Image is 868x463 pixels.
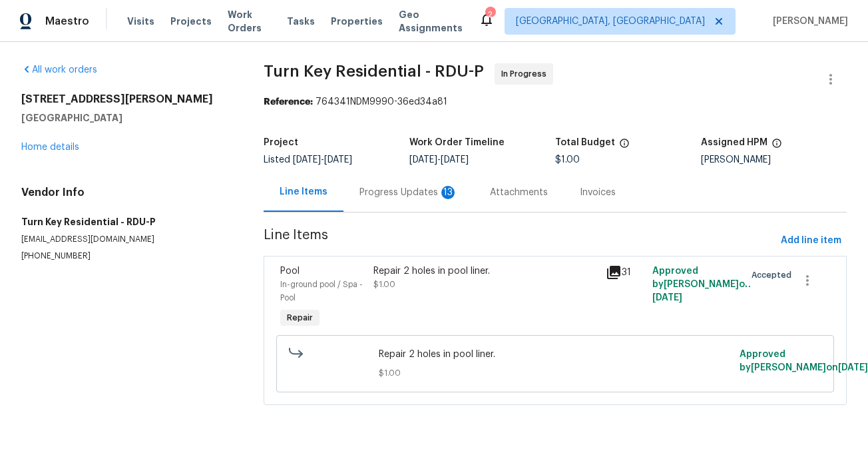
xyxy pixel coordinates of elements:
p: [PHONE_NUMBER] [21,250,232,262]
h2: [STREET_ADDRESS][PERSON_NAME] [21,93,232,106]
span: Accepted [752,268,797,282]
div: Line Items [280,185,327,199]
h5: Assigned HPM [701,138,767,147]
span: [DATE] [409,155,437,165]
span: Pool [280,266,300,276]
span: $1.00 [379,366,731,380]
div: Progress Updates [359,186,458,199]
h5: Total Budget [555,138,615,147]
span: Listed [264,155,352,165]
div: 2 [485,8,495,21]
div: [PERSON_NAME] [701,155,847,165]
span: [DATE] [324,155,352,165]
span: Line Items [264,229,775,253]
a: Home details [21,143,79,152]
div: 31 [606,264,644,280]
h5: Turn Key Residential - RDU-P [21,215,232,229]
span: Maestro [45,15,89,28]
span: Visits [127,15,154,28]
span: Geo Assignments [399,8,463,35]
h4: Vendor Info [21,186,232,199]
span: Work Orders [228,8,271,35]
span: [DATE] [293,155,321,165]
span: The hpm assigned to this work order. [771,138,782,155]
span: Repair [282,311,318,324]
a: All work orders [21,65,97,75]
div: 764341NDM9990-36ed34a81 [264,95,847,109]
h5: Work Order Timeline [409,138,505,147]
span: [PERSON_NAME] [767,15,848,28]
span: $1.00 [373,280,395,288]
span: The total cost of line items that have been proposed by Opendoor. This sum includes line items th... [619,138,630,155]
span: [DATE] [652,293,682,302]
div: Invoices [580,186,616,199]
span: - [293,155,352,165]
span: Repair 2 holes in pool liner. [379,348,731,361]
b: Reference: [264,97,313,107]
div: Repair 2 holes in pool liner. [373,264,598,278]
div: Attachments [490,186,548,199]
span: $1.00 [555,155,580,165]
button: Add line item [775,229,847,253]
h5: [GEOGRAPHIC_DATA] [21,111,232,125]
span: - [409,155,469,165]
span: Add line item [781,232,841,249]
h5: Project [264,138,298,147]
span: Projects [170,15,212,28]
span: [DATE] [838,363,868,372]
span: [DATE] [441,155,469,165]
span: In Progress [501,67,552,81]
span: Approved by [PERSON_NAME] on [740,350,868,372]
div: 13 [441,186,455,199]
span: [GEOGRAPHIC_DATA], [GEOGRAPHIC_DATA] [516,15,705,28]
span: Properties [331,15,383,28]
span: Approved by [PERSON_NAME] on [652,266,751,302]
span: In-ground pool / Spa - Pool [280,280,363,302]
span: Turn Key Residential - RDU-P [264,63,484,79]
p: [EMAIL_ADDRESS][DOMAIN_NAME] [21,234,232,245]
span: Tasks [287,17,315,26]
